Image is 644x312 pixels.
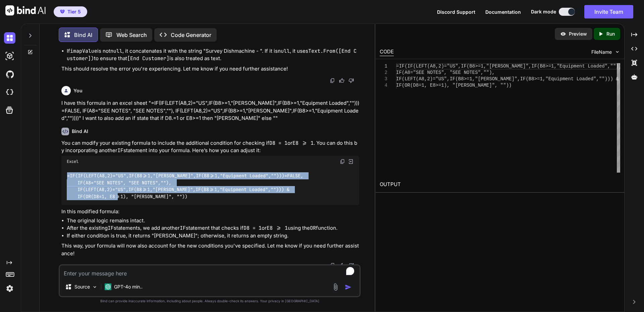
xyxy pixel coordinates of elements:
[74,31,92,39] p: Bind AI
[171,31,211,39] p: Code Generator
[569,31,587,37] p: Preview
[67,47,359,62] li: If is not , it concatenates it with the string "Survey Dishmachine - ". If it is , it uses to ens...
[380,48,394,56] div: CODE
[330,78,335,83] img: copy
[565,63,644,69] span: uipment Loaded","")))=FALSE,
[108,225,114,231] code: IF
[116,31,147,39] p: Web Search
[380,76,387,82] div: 3
[269,140,287,146] code: D8 = 1
[61,99,359,122] p: I have this formula in an excel sheet "=IF(IF(LEFT(A8,2)="US",IF(B8>=1,"[PERSON_NAME]",IF(B8>=1,"...
[4,50,15,62] img: darkAi-studio
[110,48,122,54] code: null
[348,159,354,165] img: Open in Browser
[74,283,90,290] p: Source
[437,9,475,15] span: Discord Support
[4,87,15,98] img: cloudideIcon
[67,48,357,62] code: Text.From([End Customer])
[614,49,620,55] img: chevron down
[332,283,339,291] img: attachment
[339,78,344,83] img: like
[92,284,98,290] img: Pick Models
[584,5,633,18] button: Invite Team
[60,10,65,14] img: premium
[4,283,15,294] img: settings
[485,8,521,15] button: Documentation
[67,8,81,15] span: Tier 5
[60,265,360,277] textarea: To enrich screen reader interactions, please activate Accessibility in Grammarly extension settings
[339,263,344,268] img: like
[67,172,306,200] code: =IF(IF(LEFT(A8,2)="US",IF(B8>=1,"[PERSON_NAME]",IF(B8>=1,"Equipment Loaded","")))=FALSE, IF(A8="S...
[340,159,345,164] img: copy
[67,217,359,225] li: The original logic remains intact.
[396,70,495,75] span: IF(A8="SEE NOTES", "SEE NOTES",""),
[278,48,290,54] code: null
[330,263,335,268] img: copy
[345,284,352,291] img: icon
[114,283,143,290] p: GPT-4o min..
[67,159,78,164] span: Excel
[73,87,83,94] h6: You
[531,8,556,15] span: Dark mode
[117,147,123,154] code: IF
[348,78,354,83] img: dislike
[5,5,46,15] img: Bind AI
[61,139,359,154] p: You can modify your existing formula to include the additional condition for checking if or . You...
[348,263,354,268] img: dislike
[310,225,316,231] code: OR
[54,6,87,17] button: premiumTier 5
[59,299,361,304] p: Bind can provide inaccurate information, including about people. Always double-check its answers....
[267,225,288,231] code: E8 >= 1
[127,55,169,62] code: [End Customer]
[396,63,565,69] span: =IF(IF(LEFT(A8,2)="US",IF(B8>=1,"[PERSON_NAME]",IF(B8>=1,"Eq
[396,76,554,82] span: IF(LEFT(A8,2)="US",IF(B8>=1,"[PERSON_NAME]",IF(B8>=1,"Eq
[61,242,359,257] p: This way, your formula will now also account for the new conditions you've specified. Let me know...
[396,83,512,88] span: IF(OR(D8=1, E8>=1), "[PERSON_NAME]", ""))
[380,63,387,70] div: 1
[437,8,475,15] button: Discord Support
[4,69,15,80] img: githubDark
[4,32,15,44] img: darkChat
[70,48,97,54] code: imapValue
[244,225,262,231] code: D8 = 1
[380,70,387,76] div: 2
[554,76,619,82] span: uipment Loaded",""))) &
[591,49,612,55] span: FileName
[105,283,111,290] img: GPT-4o mini
[72,128,88,135] h6: Bind AI
[292,140,314,146] code: E8 >= 1
[67,224,359,232] li: After the existing statements, we add another statement that checks if or using the function.
[61,65,359,73] p: This should resolve the error you're experiencing. Let me know if you need further assistance!
[376,177,624,192] h2: OUTPUT
[380,82,387,89] div: 4
[180,225,186,231] code: IF
[61,208,359,216] p: In this modified formula:
[560,31,566,37] img: preview
[485,9,521,15] span: Documentation
[606,31,615,37] p: Run
[67,232,359,240] li: If either condition is true, it returns "[PERSON_NAME]"; otherwise, it returns an empty string.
